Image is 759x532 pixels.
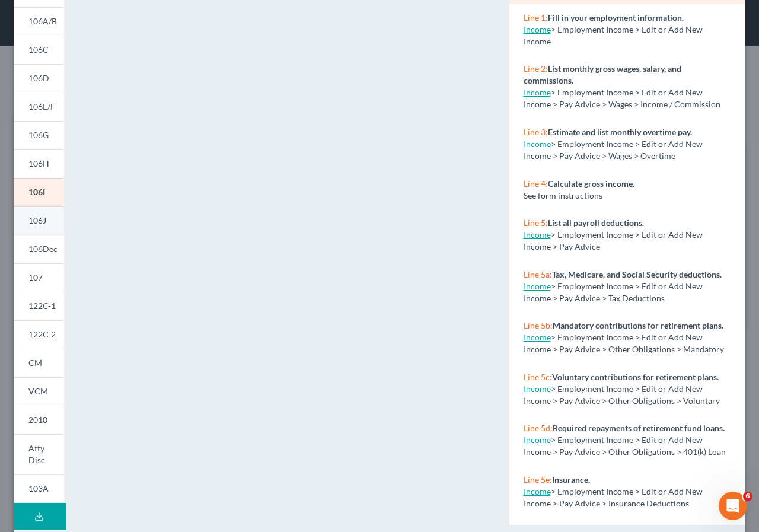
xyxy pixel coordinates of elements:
[524,423,553,433] span: Line 5d:
[14,93,64,121] a: 106E/F
[524,332,724,354] span: > Employment Income > Edit or Add New Income > Pay Advice > Other Obligations > Mandatory
[524,190,602,200] span: See form instructions
[524,87,551,97] a: Income
[524,435,551,445] a: Income
[548,179,634,189] strong: Calculate gross income.
[524,384,720,406] span: > Employment Income > Edit or Add New Income > Pay Advice > Other Obligations > Voluntary
[524,218,548,228] span: Line 5:
[524,139,551,149] a: Income
[28,16,57,26] span: 106A/B
[28,301,56,311] span: 122C-1
[14,64,64,93] a: 106D
[524,24,703,46] span: > Employment Income > Edit or Add New Income
[524,269,552,279] span: Line 5a:
[28,187,45,197] span: 106I
[14,434,64,474] a: Atty Disc
[28,415,47,425] span: 2010
[524,127,548,137] span: Line 3:
[524,179,548,189] span: Line 4:
[28,215,46,225] span: 106J
[14,7,64,36] a: 106A/B
[14,292,64,320] a: 122C-1
[524,486,551,496] a: Income
[524,384,551,394] a: Income
[14,149,64,178] a: 106H
[524,87,720,109] span: > Employment Income > Edit or Add New Income > Pay Advice > Wages > Income / Commission
[14,474,64,504] a: 103A
[28,158,49,168] span: 106H
[14,36,64,64] a: 106C
[719,492,747,520] iframe: Intercom live chat
[743,492,752,501] span: 6
[14,206,64,235] a: 106J
[553,423,725,433] strong: Required repayments of retirement fund loans.
[28,329,56,339] span: 122C-2
[524,63,548,74] span: Line 2:
[524,230,703,251] span: > Employment Income > Edit or Add New Income > Pay Advice
[14,263,64,292] a: 107
[552,269,722,279] strong: Tax, Medicare, and Social Security deductions.
[28,272,43,282] span: 107
[14,349,64,377] a: CM
[28,483,49,493] span: 103A
[552,372,719,382] strong: Voluntary contributions for retirement plans.
[28,386,48,396] span: VCM
[548,218,644,228] strong: List all payroll deductions.
[524,139,703,161] span: > Employment Income > Edit or Add New Income > Pay Advice > Wages > Overtime
[552,474,590,485] strong: Insurance.
[28,443,45,465] span: Atty Disc
[28,73,49,83] span: 106D
[524,281,703,303] span: > Employment Income > Edit or Add New Income > Pay Advice > Tax Deductions
[524,63,681,85] strong: List monthly gross wages, salary, and commissions.
[28,44,49,55] span: 106C
[524,332,551,342] a: Income
[524,281,551,291] a: Income
[14,178,64,206] a: 106I
[28,130,49,140] span: 106G
[524,435,726,457] span: > Employment Income > Edit or Add New Income > Pay Advice > Other Obligations > 401(k) Loan
[14,406,64,434] a: 2010
[524,474,552,485] span: Line 5e:
[524,12,548,23] span: Line 1:
[14,235,64,263] a: 106Dec
[28,101,55,112] span: 106E/F
[14,121,64,149] a: 106G
[524,486,703,508] span: > Employment Income > Edit or Add New Income > Pay Advice > Insurance Deductions
[548,127,692,137] strong: Estimate and list monthly overtime pay.
[524,24,551,34] a: Income
[553,320,723,330] strong: Mandatory contributions for retirement plans.
[524,320,553,330] span: Line 5b:
[28,244,58,254] span: 106Dec
[14,377,64,406] a: VCM
[14,320,64,349] a: 122C-2
[548,12,684,23] strong: Fill in your employment information.
[524,230,551,240] a: Income
[524,372,552,382] span: Line 5c:
[28,358,42,368] span: CM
